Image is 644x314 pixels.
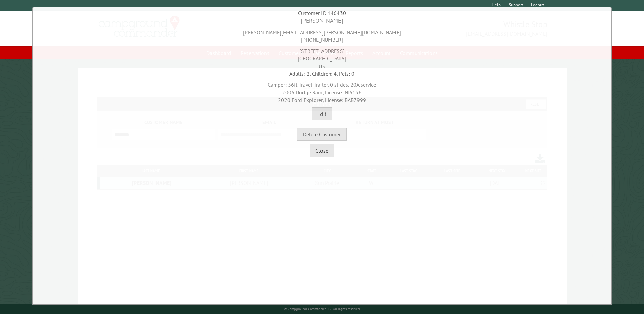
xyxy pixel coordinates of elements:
small: © Campground Commander LLC. All rights reserved. [284,307,361,311]
div: [PERSON_NAME][EMAIL_ADDRESS][PERSON_NAME][DOMAIN_NAME] [PHONE_NUMBER] [35,25,609,44]
button: Delete Customer [297,128,347,141]
button: Edit [312,107,332,120]
div: Customer ID 146430 [35,9,609,17]
div: Adults: 2, Children: 4, Pets: 0 [35,70,609,77]
span: 2020 Ford Explorer, License: BAB7999 [278,97,366,103]
div: [PERSON_NAME] [35,17,609,25]
span: 2006 Dodge Ram, License: NJ6156 [282,89,362,96]
div: Camper: 36ft Travel Trailer, 0 slides, 20A service [35,77,609,104]
button: Close [310,144,334,157]
div: [STREET_ADDRESS] [GEOGRAPHIC_DATA] US [35,44,609,70]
